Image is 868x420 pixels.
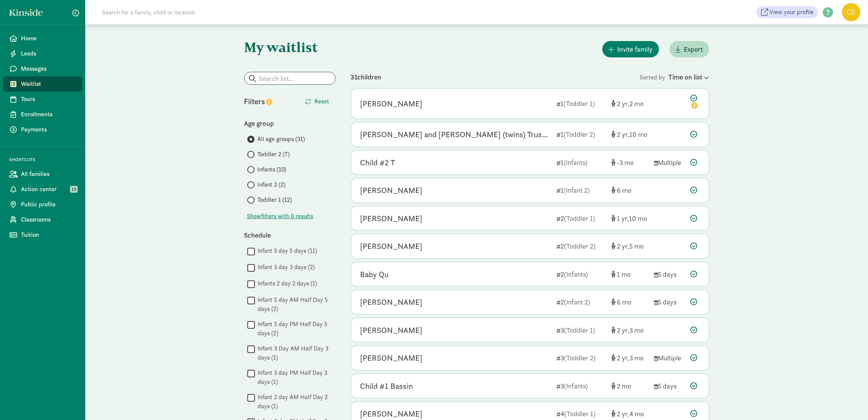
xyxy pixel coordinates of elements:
a: Action center 13 [3,182,82,197]
label: Infant 2 day AM Half Day 2 days (1) [255,393,336,411]
h1: My waitlist [244,40,336,55]
span: Payments [21,125,76,134]
span: (Infants) [564,270,588,279]
div: Child #2 T [360,157,395,169]
span: -3 [617,158,634,167]
span: All families [21,170,76,179]
span: 5 [630,242,644,250]
a: Home [3,31,82,46]
span: (Toddler 1) [564,326,596,334]
span: Infant 2 (2) [258,180,286,189]
div: Chat Widget [830,384,868,420]
a: Public profile [3,197,82,212]
div: Multiple [654,353,685,363]
span: Public profile [21,200,76,209]
div: Aurelie Klachkin [360,296,423,308]
div: [object Object] [612,381,648,391]
div: [object Object] [612,325,648,335]
span: Action center [21,185,76,194]
button: Export [670,41,709,57]
div: 2 [557,297,605,307]
div: [object Object] [612,129,648,139]
span: 2 [617,353,630,362]
div: Baby Qu [360,268,389,281]
div: 1 [557,129,605,139]
button: Invite family [602,41,659,57]
span: 1 [617,270,631,279]
div: Clara and Margot (twins) Trusty/Ross [360,128,551,141]
a: Tuition [3,227,82,242]
span: (Toddler 1) [564,99,595,108]
div: Quintin Tyrie [360,324,423,336]
div: Schedule [244,230,336,240]
span: Leads [21,49,76,58]
span: (Infant 2) [564,298,591,306]
span: (Toddler 2) [564,353,596,362]
div: Fletcher Lindstrom [360,352,423,364]
label: Infant 5 day 5 days (11) [255,246,317,255]
div: 2 [557,213,605,223]
label: Infant 5 day AM Half Day 5 days (2) [255,295,336,314]
span: 2 [617,242,630,250]
div: Elsie Mae Schmeisser [360,98,423,110]
span: 3 [630,326,644,334]
div: Age group [244,118,336,128]
label: Infant 5 day PM Half Day 5 days (2) [255,320,336,338]
div: [object Object] [612,185,648,195]
span: 2 [617,409,630,418]
label: Infants 2 day 2 days (1) [255,279,317,288]
div: [object Object] [612,409,648,419]
button: Reset [299,94,336,109]
span: 10 [630,130,648,139]
div: 31 children [351,72,640,82]
label: Infant 3 day PM Half Day 3 days (1) [255,368,336,387]
div: 5 days [654,269,685,279]
span: (Toddler 2) [564,130,596,139]
div: 2 [557,241,605,251]
span: 4 [630,409,644,418]
div: [object Object] [612,241,648,251]
span: 3 [630,353,644,362]
div: Time on list [669,72,709,82]
span: Enrollments [21,110,76,119]
span: Messages [21,64,76,73]
span: 2 [617,326,630,334]
span: Invite family [618,44,653,54]
span: Toddler 2 (7) [258,150,290,159]
div: Sorted by [640,72,709,82]
span: (Infants) [564,158,588,167]
span: 6 [617,186,632,195]
a: View your profile [757,6,818,18]
div: Jordi Mckimmy [360,212,423,225]
span: Classrooms [21,215,76,224]
a: Leads [3,46,82,61]
span: Waitlist [21,79,76,89]
span: (Infants) [564,382,588,390]
span: (Toddler 1) [565,409,596,418]
span: 2 [617,99,630,108]
span: Tours [21,95,76,104]
input: Search list... [245,72,335,84]
div: Gadiel Guardado-Rivera [360,240,423,252]
label: Infant 3 day 3 days (2) [255,263,315,272]
div: [object Object] [612,297,648,307]
span: Home [21,34,76,43]
div: [object Object] [612,98,648,109]
span: Show filters with 0 results [247,212,314,221]
a: Tours [3,92,82,107]
div: Child #1 Bassin [360,380,413,392]
span: 6 [617,298,632,306]
div: 3 [557,381,605,391]
div: 1 [557,98,605,109]
a: All families [3,166,82,182]
span: 13 [70,186,78,193]
span: Tuition [21,230,76,239]
div: Leah Raney [360,408,423,420]
span: 10 [629,214,647,223]
div: 3 [557,353,605,363]
div: 5 days [654,381,685,391]
span: Export [684,44,703,54]
div: [object Object] [612,213,648,223]
span: 2 [617,130,630,139]
div: 3 [557,325,605,335]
